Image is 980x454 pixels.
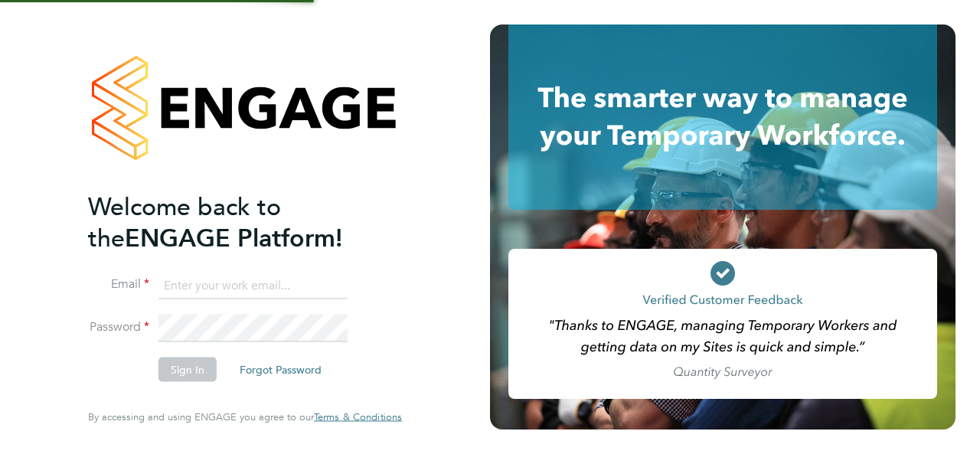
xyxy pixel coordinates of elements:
input: Enter your work email... [158,272,348,299]
span: By accessing and using ENGAGE you agree to our [88,410,402,423]
h2: ENGAGE Platform! [88,191,387,253]
button: Sign In [158,358,217,382]
button: Forgot Password [227,358,334,382]
a: Terms & Conditions [314,411,402,423]
span: Terms & Conditions [314,410,402,423]
span: Welcome back to the [88,191,281,253]
label: Password [88,319,149,335]
label: Email [88,276,149,292]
